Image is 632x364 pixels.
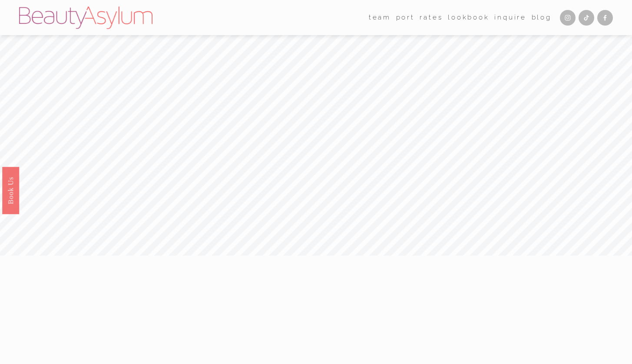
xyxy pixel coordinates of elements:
[597,10,613,26] a: Facebook
[369,11,391,24] a: folder dropdown
[369,12,391,23] span: team
[532,11,552,24] a: Blog
[579,10,594,26] a: TikTok
[420,11,443,24] a: Rates
[19,6,152,29] img: Beauty Asylum | Bridal Hair &amp; Makeup Charlotte &amp; Atlanta
[396,11,415,24] a: port
[494,11,526,24] a: Inquire
[560,10,576,26] a: Instagram
[448,11,490,24] a: Lookbook
[2,167,19,214] a: Book Us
